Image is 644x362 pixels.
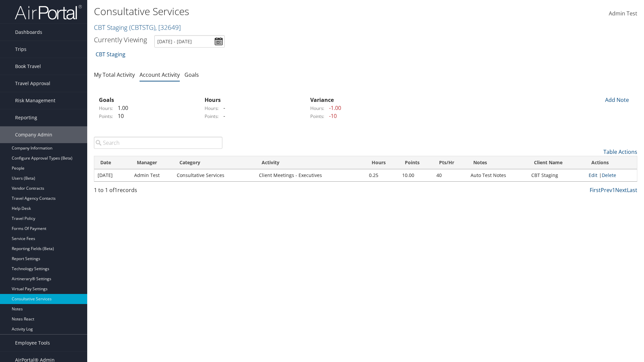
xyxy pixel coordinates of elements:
label: Points: [99,113,113,120]
th: Date: activate to sort column ascending [94,156,131,169]
a: Admin Test [609,3,637,24]
span: , [ 32649 ] [155,23,181,32]
td: Consultative Services [173,169,256,181]
a: Next [615,186,627,194]
th: Points [399,156,433,169]
span: - [220,104,225,112]
span: 1 [114,186,117,194]
span: Travel Approval [15,75,50,92]
th: Hours [366,156,399,169]
strong: Goals [99,96,114,104]
a: Account Activity [140,71,180,78]
span: 1.00 [114,104,128,112]
h1: Consultative Services [94,4,456,18]
a: First [590,186,601,194]
a: CBT Staging [96,48,125,61]
a: Goals [184,71,199,78]
span: 10 [114,112,124,120]
th: Category: activate to sort column ascending [173,156,256,169]
td: [DATE] [94,169,131,181]
th: Notes [467,156,528,169]
div: 1 to 1 of records [94,186,222,197]
a: 1 [612,186,615,194]
th: Pts/Hr [433,156,468,169]
span: Employee Tools [15,335,50,351]
span: -10 [326,112,337,120]
label: Hours: [310,105,324,112]
td: 40 [433,169,468,181]
th: Manager: activate to sort column ascending [131,156,173,169]
a: Table Actions [603,148,637,156]
h3: Currently Viewing [94,35,147,44]
span: Risk Management [15,92,55,109]
a: Prev [601,186,612,194]
td: 10.00 [399,169,433,181]
div: Add Note [600,96,632,104]
strong: Hours [205,96,221,104]
a: CBT Staging [94,23,181,32]
td: Auto Test Notes [467,169,528,181]
span: -1.00 [326,104,341,112]
td: Admin Test [131,169,173,181]
a: Last [627,186,637,194]
td: CBT Staging [528,169,585,181]
img: airportal-logo.png [15,4,82,20]
a: Delete [602,172,616,178]
td: Client Meetings - Executives [256,169,366,181]
label: Hours: [205,105,219,112]
span: ( CBTSTG ) [129,23,155,32]
span: Trips [15,41,26,58]
input: [DATE] - [DATE] [154,35,225,48]
label: Points: [205,113,219,120]
span: Admin Test [609,10,637,17]
span: - [220,112,225,120]
a: Edit [589,172,597,178]
a: My Total Activity [94,71,135,78]
td: | [585,169,637,181]
span: Dashboards [15,24,42,41]
span: Book Travel [15,58,41,75]
td: 0.25 [366,169,399,181]
label: Hours: [99,105,113,112]
th: Client Name [528,156,585,169]
input: Search [94,137,222,149]
span: Company Admin [15,126,52,143]
span: Reporting [15,109,37,126]
label: Points: [310,113,324,120]
th: Activity: activate to sort column ascending [256,156,366,169]
th: Actions [585,156,637,169]
strong: Variance [310,96,334,104]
